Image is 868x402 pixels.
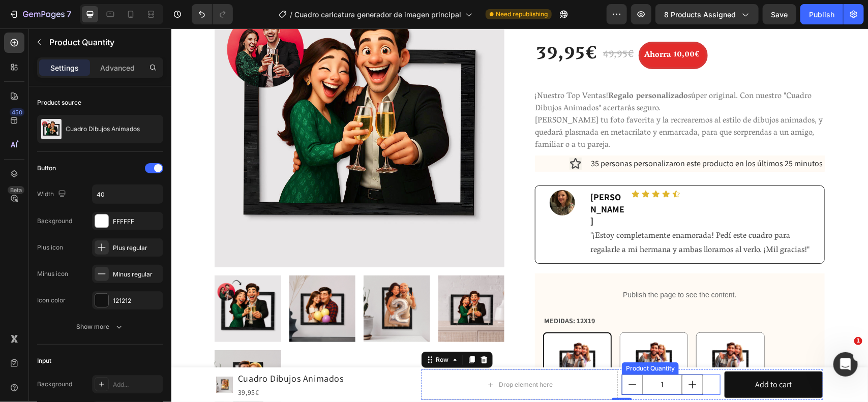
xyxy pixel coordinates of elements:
button: Add to cart [553,343,651,370]
strong: Regalo personalizado [437,60,517,76]
div: Beta [8,186,24,194]
div: Publish [809,9,834,20]
p: Advanced [100,63,135,73]
p: 35 personas personalizaron este producto en los últimos 25 minutos [420,128,652,143]
div: Product source [37,98,81,107]
div: Add... [113,380,161,389]
button: 8 products assigned [655,4,759,24]
h2: [PERSON_NAME] [418,162,456,199]
span: Cuadro caricatura generador de imagen principal [294,9,461,20]
img: product feature img [41,119,62,139]
iframe: Intercom live chat [833,352,858,377]
legend: MEDIDAS: 12X19 [372,285,425,300]
span: 1 [854,337,862,345]
div: Show more [77,322,124,332]
button: decrement [451,347,471,366]
button: Save [763,4,796,24]
div: Product Quantity [453,335,505,345]
div: Undo/Redo [192,4,233,24]
div: FFFFFF [113,217,161,226]
img: gempages_483376536569775130-30ac70cf-1870-461a-b515-684b0a4a46a3.jpg [378,162,404,187]
span: Save [771,10,788,19]
div: Background [37,217,72,226]
div: 121212 [113,296,161,305]
button: increment [511,347,531,366]
span: 8 products assigned [664,9,736,20]
input: quantity [471,347,511,366]
div: 10,00€ [501,19,529,34]
p: Product Quantity [49,36,159,48]
div: Plus icon [37,243,63,252]
div: Background [37,380,72,389]
div: Row [263,327,280,336]
button: Show more [37,318,163,336]
iframe: Design area [171,28,868,402]
input: Auto [93,185,163,203]
p: ¡Nuestro Top Ventas! súper original. Con nuestro "Cuadro Dibujos Animados" acertarás seguro. [364,60,640,88]
div: Ahorra [471,19,501,35]
p: 7 [67,8,71,20]
div: Minus icon [37,269,68,279]
div: Add to cart [584,349,620,364]
p: Settings [50,63,79,73]
p: Cuadro Dibujos Animados [66,126,140,133]
div: 49,95€ [431,18,463,36]
button: 7 [4,4,76,24]
div: Minus regular [113,270,161,279]
div: Icon color [37,296,66,305]
div: 39,95€ [364,14,427,40]
div: Drop element here [327,352,381,360]
div: Width [37,188,68,201]
button: Publish [800,4,843,24]
div: Input [37,356,51,365]
span: / [290,9,292,20]
span: Need republishing [496,10,548,19]
p: "¡Estoy completamente enamorada! Pedí este cuadro para regalarle a mi hermana y ambas lloramos al... [420,201,648,230]
p: [PERSON_NAME] tu foto favorita y la recrearemos al estilo de dibujos animados, y quedará plasmada... [364,85,651,125]
div: Plus regular [113,243,161,253]
div: 450 [10,108,24,116]
p: Publish the page to see the content. [372,261,645,272]
div: Button [37,164,56,173]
